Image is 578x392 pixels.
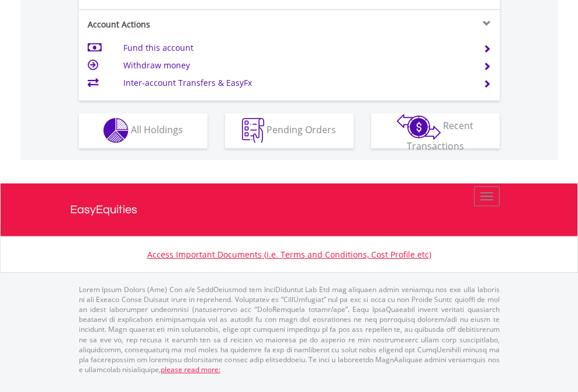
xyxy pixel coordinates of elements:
[103,118,129,143] img: holdings-wht.png
[70,183,508,236] a: EasyEquities
[79,285,500,374] p: Lorem Ipsum Dolors (Ame) Con a/e SeddOeiusmod tem InciDiduntut Lab Etd mag aliquaen admin veniamq...
[79,113,207,148] button: All Holdings
[123,57,469,74] td: Withdraw money
[123,39,469,57] td: Fund this account
[242,118,264,143] img: pending_instructions-wht.png
[266,123,336,136] span: Pending Orders
[131,123,183,136] span: All Holdings
[123,74,469,92] td: Inter-account Transfers & EasyFx
[397,114,441,140] img: transactions-zar-wht.png
[161,365,220,374] a: please read more:
[79,19,289,30] div: Account Actions
[371,113,500,148] button: Recent Transactions
[225,113,354,148] button: Pending Orders
[147,249,431,260] a: Access Important Documents (i.e. Terms and Conditions, Cost Profile etc)
[407,119,474,152] span: Recent Transactions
